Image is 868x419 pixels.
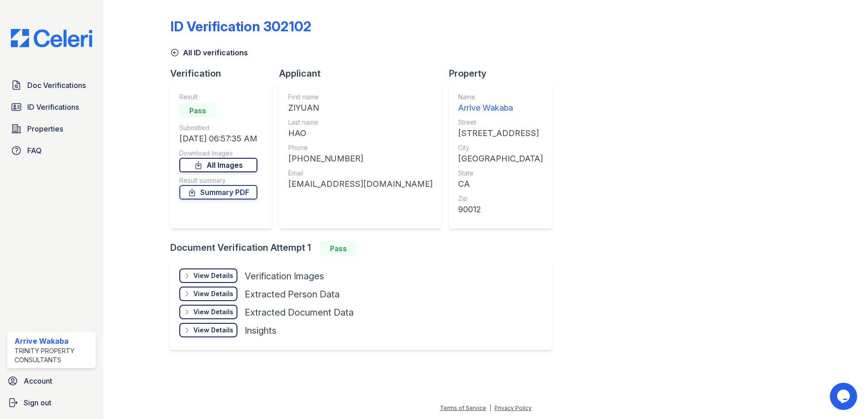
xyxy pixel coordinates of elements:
div: Extracted Document Data [245,306,354,319]
a: Summary PDF [179,185,257,200]
a: ID Verifications [7,98,96,116]
a: Account [4,372,99,390]
div: CA [458,178,543,190]
div: Download Images [179,149,257,158]
img: CE_Logo_Blue-a8612792a0a2168367f1c8372b55b34899dd931a85d93a1a3d3e32e68fde9ad4.png [4,29,99,47]
a: Properties [7,120,96,138]
div: Email [288,169,433,178]
a: Name Arrive Wakaba [458,93,543,114]
div: Trinity Property Consultants [15,346,92,365]
div: [STREET_ADDRESS] [458,127,543,140]
div: Result summary [179,176,257,185]
a: Privacy Policy [494,404,532,411]
span: FAQ [27,145,42,156]
span: Properties [27,123,63,134]
div: [EMAIL_ADDRESS][DOMAIN_NAME] [288,178,433,190]
a: All ID verifications [170,47,248,58]
div: City [458,143,543,152]
div: [GEOGRAPHIC_DATA] [458,152,543,165]
span: Sign out [24,397,51,408]
div: Arrive Wakaba [458,102,543,114]
div: Document Verification Attempt 1 [170,241,559,256]
a: All Images [179,158,257,172]
a: FAQ [7,141,96,160]
div: Applicant [279,67,449,80]
div: Phone [288,143,433,152]
div: State [458,169,543,178]
div: [PHONE_NUMBER] [288,152,433,165]
div: Last name [288,118,433,127]
a: Sign out [4,394,99,412]
div: Verification [170,67,279,80]
div: Verification Images [245,270,324,283]
div: Extracted Person Data [245,288,340,301]
div: Insights [245,324,276,337]
div: Property [449,67,559,80]
div: View Details [193,271,233,280]
span: ID Verifications [27,102,79,112]
div: HAO [288,127,433,140]
div: Pass [320,241,356,256]
a: Doc Verifications [7,76,96,94]
div: Arrive Wakaba [15,336,92,346]
a: Terms of Service [440,404,486,411]
div: [DATE] 06:57:35 AM [179,132,257,145]
div: | [489,404,491,411]
span: Doc Verifications [27,80,86,91]
div: First name [288,93,433,102]
div: Name [458,93,543,102]
iframe: chat widget [830,383,859,410]
div: Result [179,93,257,102]
div: Pass [179,103,216,118]
div: View Details [193,289,233,298]
div: ID Verification 302102 [170,18,311,34]
div: Zip [458,194,543,203]
div: Street [458,118,543,127]
div: 90012 [458,203,543,216]
div: ZIYUAN [288,102,433,114]
div: View Details [193,307,233,317]
span: Account [24,375,52,386]
div: Submitted [179,123,257,132]
div: View Details [193,326,233,335]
